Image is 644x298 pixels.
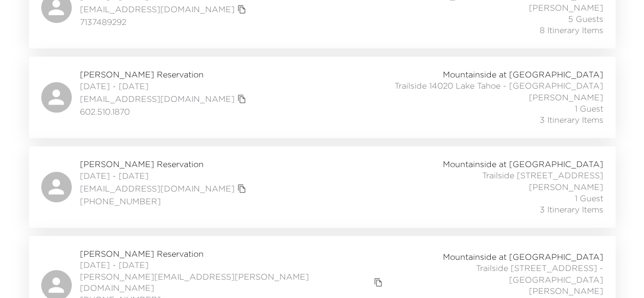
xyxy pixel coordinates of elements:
span: Mountainside at [GEOGRAPHIC_DATA] [443,251,603,262]
a: [PERSON_NAME][EMAIL_ADDRESS][PERSON_NAME][DOMAIN_NAME] [80,271,372,294]
a: [PERSON_NAME] Reservation[DATE] - [DATE][EMAIL_ADDRESS][DOMAIN_NAME]copy primary member email[PHO... [29,146,615,228]
span: Trailside [STREET_ADDRESS] - [GEOGRAPHIC_DATA] [385,262,603,285]
span: Mountainside at [GEOGRAPHIC_DATA] [443,158,603,170]
a: [PERSON_NAME] Reservation[DATE] - [DATE][EMAIL_ADDRESS][DOMAIN_NAME]copy primary member email602.... [29,57,615,138]
a: [EMAIL_ADDRESS][DOMAIN_NAME] [80,4,235,15]
span: [PERSON_NAME] [529,181,603,193]
span: [PERSON_NAME] [529,92,603,103]
button: copy primary member email [371,275,385,289]
span: 1 Guest [575,103,603,114]
span: [PERSON_NAME] Reservation [80,248,386,259]
span: [PERSON_NAME] Reservation [80,158,249,170]
span: 3 Itinerary Items [540,114,603,125]
span: 602.510.1870 [80,106,249,117]
button: copy primary member email [235,2,249,16]
span: [DATE] - [DATE] [80,80,249,92]
a: [EMAIL_ADDRESS][DOMAIN_NAME] [80,93,235,104]
span: [DATE] - [DATE] [80,259,386,270]
span: [DATE] - [DATE] [80,170,249,181]
span: [PHONE_NUMBER] [80,196,249,207]
a: [EMAIL_ADDRESS][DOMAIN_NAME] [80,183,235,194]
span: [PERSON_NAME] [529,285,603,296]
span: Trailside 14020 Lake Tahoe - [GEOGRAPHIC_DATA] [395,80,603,91]
button: copy primary member email [235,92,249,106]
span: Trailside [STREET_ADDRESS] [482,170,603,181]
span: 3 Itinerary Items [540,204,603,215]
span: Mountainside at [GEOGRAPHIC_DATA] [443,69,603,80]
span: 5 Guests [568,13,603,24]
span: 7137489292 [80,16,249,28]
button: copy primary member email [235,181,249,196]
span: 8 Itinerary Items [540,24,603,36]
span: [PERSON_NAME] Reservation [80,69,249,80]
span: 1 Guest [575,193,603,204]
span: [PERSON_NAME] [529,2,603,13]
